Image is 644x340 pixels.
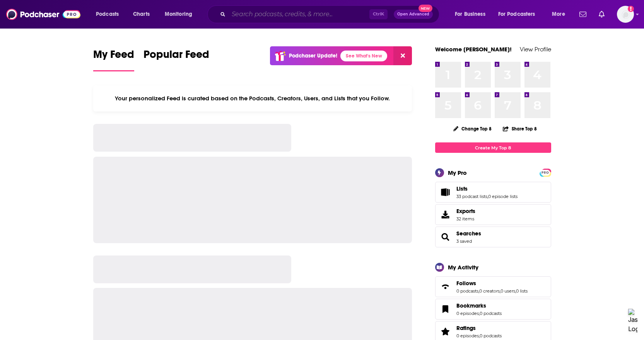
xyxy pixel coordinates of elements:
div: Your personalized Feed is curated based on the Podcasts, Creators, Users, and Lists that you Follow. [93,85,412,112]
a: PRO [541,169,550,175]
span: , [487,194,488,199]
span: More [552,9,565,20]
span: Follows [435,276,551,297]
a: Welcome [PERSON_NAME]! [435,46,512,53]
a: Lists [438,187,453,198]
a: Bookmarks [456,302,502,309]
a: 3 saved [456,239,472,244]
span: For Podcasters [498,9,535,20]
a: Create My Top 8 [435,142,551,153]
span: Charts [133,9,150,20]
button: open menu [493,8,547,20]
a: Ratings [456,325,502,332]
a: Bookmarks [438,304,453,315]
span: Monitoring [165,9,192,20]
span: Bookmarks [456,302,486,309]
a: Searches [456,230,481,237]
span: New [419,5,432,12]
a: Searches [438,232,453,242]
span: Ratings [456,325,476,332]
div: Search podcasts, credits, & more... [215,5,447,23]
button: Change Top 8 [449,124,497,134]
a: 0 podcasts [480,333,502,338]
a: See What's New [340,51,387,61]
a: 0 lists [516,288,528,294]
div: My Activity [448,264,478,271]
span: PRO [541,170,550,176]
span: Popular Feed [143,48,209,66]
button: open menu [449,8,495,20]
a: Show notifications dropdown [576,8,589,21]
p: Podchaser Update! [289,52,337,59]
button: Share Top 8 [502,121,537,136]
button: open menu [91,8,129,20]
span: , [500,288,501,294]
a: Exports [435,204,551,225]
a: 0 episode lists [488,194,518,199]
svg: Add a profile image [628,6,634,12]
span: Exports [456,208,475,215]
a: 0 podcasts [456,288,478,294]
span: Podcasts [96,9,119,20]
span: Exports [438,209,453,220]
span: 32 items [456,216,475,222]
span: , [515,288,516,294]
button: Open AdvancedNew [394,10,433,19]
a: Ratings [438,326,453,337]
a: Popular Feed [143,48,209,71]
div: My Pro [448,169,467,176]
a: 0 episodes [456,333,479,338]
span: For Business [455,9,485,20]
button: open menu [547,8,575,20]
a: My Feed [93,48,134,71]
a: 33 podcast lists [456,194,487,199]
span: Open Advanced [397,12,429,16]
a: 0 users [501,288,515,294]
a: Follows [456,280,528,287]
span: My Feed [93,48,134,66]
span: Logged in as RebRoz5 [617,6,634,23]
button: open menu [159,8,202,20]
a: 0 podcasts [480,311,502,316]
a: Show notifications dropdown [596,8,608,21]
a: Lists [456,185,518,192]
span: Searches [435,227,551,247]
a: Follows [438,281,453,292]
span: Follows [456,280,476,287]
button: Show profile menu [617,6,634,23]
img: Podchaser - Follow, Share and Rate Podcasts [6,7,80,22]
span: Lists [456,185,468,192]
span: Ctrl K [369,9,388,19]
a: 0 creators [479,288,500,294]
span: Bookmarks [435,299,551,320]
input: Search podcasts, credits, & more... [229,8,369,20]
img: User Profile [617,6,634,23]
a: Charts [128,8,154,20]
a: View Profile [520,46,551,53]
span: , [478,288,479,294]
a: 0 episodes [456,311,479,316]
span: Lists [435,182,551,203]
